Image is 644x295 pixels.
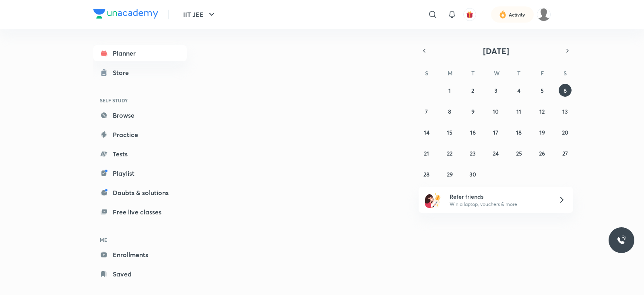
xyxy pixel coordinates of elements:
[559,147,572,160] button: September 27, 2025
[471,108,475,115] abbr: September 9, 2025
[541,87,544,94] abbr: September 5, 2025
[93,93,187,107] h6: SELF STUDY
[424,129,429,136] abbr: September 14, 2025
[493,129,498,136] abbr: September 17, 2025
[93,165,187,181] a: Playlist
[563,69,567,77] abbr: Saturday
[93,185,187,201] a: Doubts & solutions
[448,108,451,115] abbr: September 8, 2025
[93,107,187,123] a: Browse
[489,105,502,118] button: September 10, 2025
[517,69,520,77] abbr: Thursday
[489,126,502,139] button: September 17, 2025
[113,68,134,77] div: Store
[499,10,506,19] img: activity
[466,11,473,18] img: avatar
[494,69,500,77] abbr: Wednesday
[512,84,525,97] button: September 4, 2025
[424,150,429,157] abbr: September 21, 2025
[489,84,502,97] button: September 3, 2025
[536,147,549,160] button: September 26, 2025
[93,146,187,162] a: Tests
[562,150,568,157] abbr: September 27, 2025
[537,8,551,21] img: Pankaj Saproo
[617,235,626,245] img: ttu
[425,108,428,115] abbr: September 7, 2025
[536,126,549,139] button: September 19, 2025
[420,147,433,160] button: September 21, 2025
[425,69,428,77] abbr: Sunday
[423,170,429,178] abbr: September 28, 2025
[447,150,452,157] abbr: September 22, 2025
[443,168,456,181] button: September 29, 2025
[430,45,562,56] button: [DATE]
[516,129,522,136] abbr: September 18, 2025
[93,233,187,247] h6: ME
[470,150,476,157] abbr: September 23, 2025
[448,87,451,94] abbr: September 1, 2025
[93,266,187,282] a: Saved
[517,87,520,94] abbr: September 4, 2025
[443,84,456,97] button: September 1, 2025
[539,108,545,115] abbr: September 12, 2025
[559,126,572,139] button: September 20, 2025
[512,105,525,118] button: September 11, 2025
[471,69,475,77] abbr: Tuesday
[93,127,187,143] a: Practice
[471,87,474,94] abbr: September 2, 2025
[93,64,187,81] a: Store
[516,108,521,115] abbr: September 11, 2025
[512,126,525,139] button: September 18, 2025
[443,126,456,139] button: September 15, 2025
[541,69,544,77] abbr: Friday
[512,147,525,160] button: September 25, 2025
[93,9,158,19] img: Company Logo
[93,9,158,21] a: Company Logo
[93,247,187,263] a: Enrollments
[470,129,476,136] abbr: September 16, 2025
[466,105,479,118] button: September 9, 2025
[559,84,572,97] button: September 6, 2025
[539,150,545,157] abbr: September 26, 2025
[420,126,433,139] button: September 14, 2025
[420,168,433,181] button: September 28, 2025
[447,129,452,136] abbr: September 15, 2025
[489,147,502,160] button: September 24, 2025
[562,129,568,136] abbr: September 20, 2025
[516,150,522,157] abbr: September 25, 2025
[562,108,568,115] abbr: September 13, 2025
[536,105,549,118] button: September 12, 2025
[448,69,452,77] abbr: Monday
[466,168,479,181] button: September 30, 2025
[563,87,567,94] abbr: September 6, 2025
[420,105,433,118] button: September 7, 2025
[466,84,479,97] button: September 2, 2025
[463,8,476,21] button: avatar
[450,201,549,208] p: Win a laptop, vouchers & more
[469,170,476,178] abbr: September 30, 2025
[466,147,479,160] button: September 23, 2025
[443,105,456,118] button: September 8, 2025
[483,46,509,56] span: [DATE]
[450,192,549,201] h6: Refer friends
[447,170,453,178] abbr: September 29, 2025
[493,108,499,115] abbr: September 10, 2025
[494,87,497,94] abbr: September 3, 2025
[93,45,187,61] a: Planner
[493,150,499,157] abbr: September 24, 2025
[536,84,549,97] button: September 5, 2025
[539,129,545,136] abbr: September 19, 2025
[466,126,479,139] button: September 16, 2025
[559,105,572,118] button: September 13, 2025
[443,147,456,160] button: September 22, 2025
[178,6,221,23] button: IIT JEE
[425,192,441,208] img: referral
[93,204,187,220] a: Free live classes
